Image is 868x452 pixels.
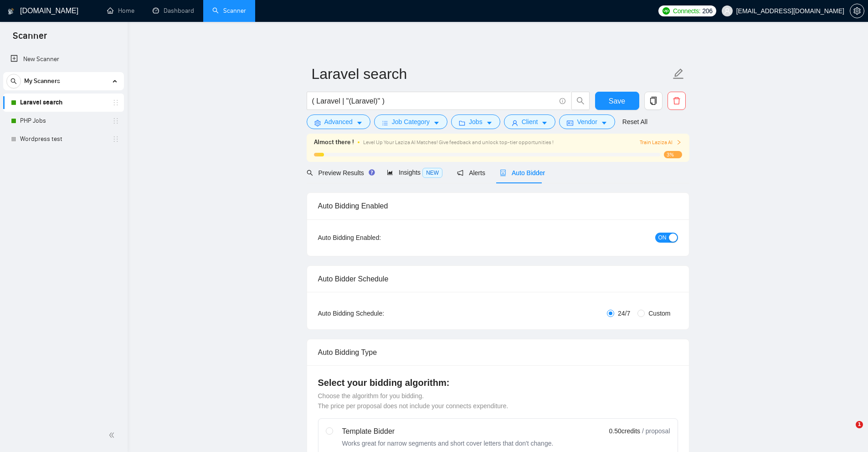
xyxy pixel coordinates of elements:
button: userClientcaret-down [504,114,556,129]
span: Preview Results [307,169,372,177]
button: settingAdvancedcaret-down [307,114,370,129]
span: holder [112,117,119,125]
span: 3% [664,151,682,158]
input: Scanner name... [312,62,671,85]
span: copy [645,97,662,105]
div: Works great for narrow segments and short cover letters that don't change. [342,439,554,448]
span: Jobs [469,117,483,127]
span: search [7,78,21,84]
span: caret-down [541,119,548,126]
span: / proposal [642,426,670,436]
img: upwork-logo.png [663,7,670,15]
span: area-chart [387,169,393,176]
div: Auto Bidding Enabled [318,193,678,219]
span: idcard [567,119,573,126]
div: Auto Bidding Schedule: [318,308,438,318]
span: Auto Bidder [500,169,545,177]
span: Custom [645,308,674,318]
span: Almost there ! [314,137,354,147]
span: 206 [702,6,712,16]
div: Auto Bidder Schedule [318,266,678,292]
div: Tooltip anchor [368,168,376,177]
span: caret-down [356,119,363,126]
button: barsJob Categorycaret-down [374,114,447,129]
span: folder [459,119,465,126]
div: Auto Bidding Enabled: [318,233,438,243]
li: New Scanner [3,50,124,68]
span: Connects: [673,6,700,16]
span: Choose the algorithm for you bidding. The price per proposal does not include your connects expen... [318,392,508,410]
span: Client [522,117,538,127]
a: homeHome [107,7,134,15]
span: Scanner [5,29,54,48]
span: user [724,8,730,14]
span: notification [457,170,463,176]
input: Search Freelance Jobs... [312,95,555,107]
span: setting [314,119,321,126]
button: copy [644,92,663,110]
button: folderJobscaret-down [451,114,500,129]
span: NEW [422,168,442,178]
a: PHP Jobs [20,112,107,130]
span: 24/7 [614,308,634,318]
span: search [572,97,589,105]
a: dashboardDashboard [153,7,194,15]
span: Level Up Your Laziza AI Matches! Give feedback and unlock top-tier opportunities ! [363,139,554,145]
a: New Scanner [10,50,117,68]
span: right [676,140,682,145]
span: delete [668,97,685,105]
li: My Scanners [3,72,124,148]
span: Save [609,95,625,107]
button: Train Laziza AI [640,138,682,147]
button: search [6,74,21,88]
button: setting [850,4,864,18]
span: info-circle [560,98,565,104]
a: Laravel search [20,94,107,112]
span: caret-down [601,119,607,126]
a: setting [850,7,864,15]
span: setting [850,7,864,15]
span: Job Category [392,117,430,127]
span: Advanced [324,117,353,127]
button: idcardVendorcaret-down [559,114,615,129]
div: Auto Bidding Type [318,339,678,365]
span: 1 [856,421,863,428]
span: holder [112,99,119,106]
span: ON [658,233,667,243]
span: holder [112,135,119,143]
span: caret-down [486,119,493,126]
span: Vendor [577,117,597,127]
span: 0.50 credits [609,426,640,436]
span: edit [673,68,684,80]
button: delete [668,92,686,110]
span: double-left [108,431,118,440]
button: search [571,92,590,110]
iframe: Intercom live chat [837,421,859,443]
img: logo [8,4,14,19]
span: Insights [387,169,442,176]
a: Reset All [622,117,647,127]
a: searchScanner [212,7,246,15]
span: caret-down [433,119,440,126]
span: Alerts [457,169,485,177]
span: user [512,119,518,126]
span: My Scanners [24,72,60,90]
div: Template Bidder [342,426,554,437]
span: search [307,170,313,176]
h4: Select your bidding algorithm: [318,376,678,389]
span: robot [500,170,506,176]
button: Save [595,92,639,110]
span: bars [382,119,388,126]
a: Wordpress test [20,130,107,148]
